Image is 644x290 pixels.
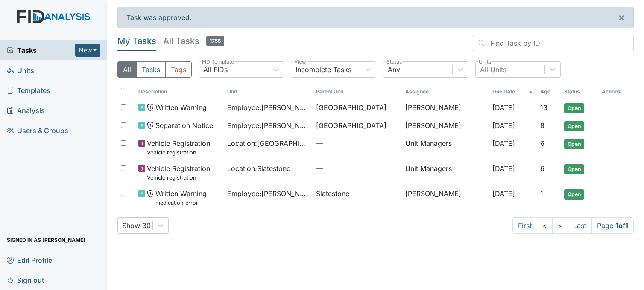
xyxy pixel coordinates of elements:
td: [PERSON_NAME] [402,99,489,117]
span: Open [564,121,584,131]
span: Employee : [PERSON_NAME] [227,188,309,199]
small: Vehicle registration [147,148,210,157]
th: Toggle SortBy [224,84,313,99]
small: medication error [155,199,207,207]
h5: All Tasks [163,35,224,47]
a: Last [568,217,592,234]
span: 6 [540,164,544,173]
span: Signed in as [PERSON_NAME] [7,233,85,246]
div: Task was approved. [117,7,634,28]
span: 13 [540,103,547,112]
span: Page [591,217,634,234]
button: × [609,7,633,28]
span: [DATE] [492,121,515,130]
th: Toggle SortBy [489,84,537,99]
span: [DATE] [492,139,515,148]
button: Tags [165,61,192,78]
div: Any [388,64,400,75]
span: Slatestone [316,188,349,199]
span: Users & Groups [7,124,68,137]
h5: My Tasks [117,35,156,47]
span: [GEOGRAPHIC_DATA] [316,102,386,113]
span: Open [564,103,584,113]
th: Toggle SortBy [561,84,598,99]
div: Type filter [117,61,192,78]
td: Unit Managers [402,135,489,160]
span: — [316,138,398,148]
strong: 1 of 1 [615,221,628,230]
th: Toggle SortBy [313,84,401,99]
span: Employee : [PERSON_NAME] [227,120,309,130]
a: < [537,217,553,234]
button: All [117,61,137,78]
span: 6 [540,139,544,148]
span: 1 [540,189,543,198]
span: Written Warning [155,102,207,113]
span: Open [564,139,584,149]
span: Templates [7,84,50,97]
td: Unit Managers [402,160,489,185]
th: Assignee [402,84,489,99]
span: × [618,11,625,23]
a: First [512,217,537,234]
span: Sign out [7,273,44,287]
span: [DATE] [492,103,515,112]
span: Open [564,189,584,200]
span: Analysis [7,104,45,117]
button: Tasks [136,61,166,78]
span: Vehicle Registration Vehicle registration [147,138,210,157]
small: Vehicle registration [147,174,210,182]
input: Toggle All Rows Selected [121,88,126,93]
span: [GEOGRAPHIC_DATA] [316,120,386,130]
div: All Units [480,64,506,75]
span: [DATE] [492,189,515,198]
th: Toggle SortBy [135,84,224,99]
a: Tasks [7,45,75,55]
span: [DATE] [492,164,515,173]
span: Open [564,164,584,174]
span: 1755 [206,36,224,46]
div: All FIDs [203,64,228,75]
span: Employee : [PERSON_NAME], Ky'Asia [227,102,309,113]
div: Incomplete Tasks [296,64,351,75]
td: [PERSON_NAME] [402,185,489,210]
span: Written Warning medication error [155,188,207,207]
span: Vehicle Registration Vehicle registration [147,163,210,182]
span: Edit Profile [7,253,52,267]
div: Show 30 [122,220,151,231]
nav: task-pagination [512,217,634,234]
th: Actions [598,84,634,99]
span: Units [7,64,34,77]
span: Separation Notice [155,120,213,130]
span: — [316,163,398,174]
a: > [552,217,568,234]
span: 8 [540,121,544,130]
th: Toggle SortBy [537,84,561,99]
td: [PERSON_NAME] [402,117,489,135]
input: Find Task by ID [473,35,634,51]
span: Location : [GEOGRAPHIC_DATA] [227,138,309,148]
span: Location : Slatestone [227,163,290,174]
button: New [75,43,101,57]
